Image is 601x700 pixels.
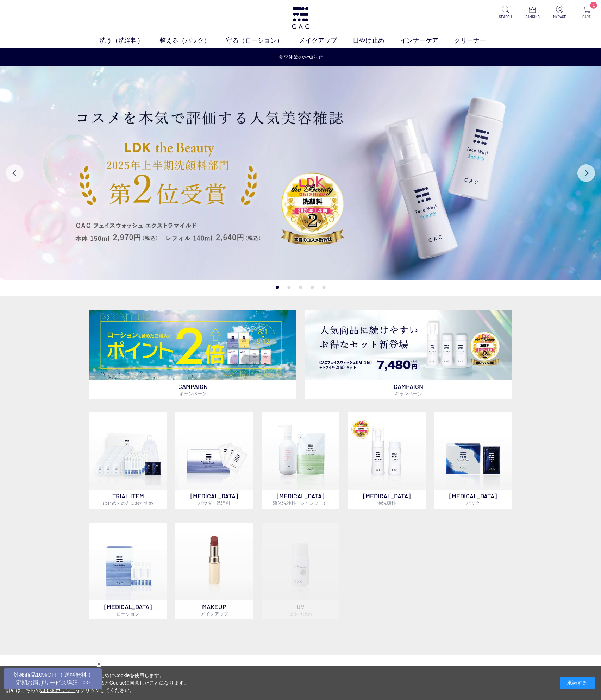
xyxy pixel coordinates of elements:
span: キャンペーン [395,391,422,396]
p: [MEDICAL_DATA] [348,490,426,509]
a: フェイスウォッシュ＋レフィル2個セット フェイスウォッシュ＋レフィル2個セット CAMPAIGNキャンペーン [305,310,512,399]
a: UV日やけ止め [262,523,339,619]
a: PRODUCT LINE商品一覧 [434,523,512,619]
img: インナーケア [348,523,426,600]
p: SEARCH [497,14,514,19]
span: メイクアップ [201,611,228,617]
span: 1 [590,2,597,9]
a: MAKEUPメイクアップ [175,523,253,619]
p: CAMPAIGN [89,380,296,399]
span: 日やけ止め [289,611,312,617]
span: 液体洗浄料（シャンプー） [273,500,328,506]
a: ローションキャンペーン ローションキャンペーン CAMPAIGNキャンペーン [89,310,296,399]
a: インナーケア INNER CAREインナーケア [348,523,426,619]
img: フェイスウォッシュ＋レフィル2個セット [305,310,512,380]
button: 1 of 5 [276,286,279,289]
a: メイクアップ [299,36,353,45]
a: MYPAGE [551,6,568,19]
button: Previous [6,164,24,182]
span: パック [466,500,480,506]
span: 商品一覧 [464,611,482,617]
a: 泡洗顔料 [MEDICAL_DATA]泡洗顔料 [348,412,426,509]
p: [MEDICAL_DATA] [175,490,253,509]
span: 泡洗顔料 [377,500,396,506]
p: CAMPAIGN [305,380,512,399]
button: Next [577,164,595,182]
p: [MEDICAL_DATA] [89,600,167,619]
p: CART [578,14,595,19]
a: 日やけ止め [353,36,400,45]
span: はじめての方におすすめ [103,500,153,506]
a: [MEDICAL_DATA]パック [434,412,512,509]
p: PRODUCT LINE [434,600,512,619]
img: 泡洗顔料 [348,412,426,490]
button: 5 of 5 [322,286,325,289]
a: SEARCH [497,6,514,19]
img: ローションキャンペーン [89,310,296,380]
span: キャンペーン [179,391,207,396]
p: UV [262,600,339,619]
p: MAKEUP [175,600,253,619]
a: インナーケア [400,36,454,45]
a: RANKING [524,6,541,19]
a: 洗う（洗浄料） [99,36,159,45]
p: TRIAL ITEM [89,490,167,509]
a: 1 CART [578,6,595,19]
p: MYPAGE [551,14,568,19]
button: 3 of 5 [299,286,302,289]
a: 整える（パック） [159,36,226,45]
div: 承諾する [560,677,595,689]
p: [MEDICAL_DATA] [434,490,512,509]
button: 2 of 5 [287,286,290,289]
a: [MEDICAL_DATA]ローション [89,523,167,619]
button: 4 of 5 [311,286,314,289]
img: logo [291,7,310,29]
p: [MEDICAL_DATA] [262,490,339,509]
a: 夏季休業のお知らせ [0,53,601,61]
p: RANKING [524,14,541,19]
a: [MEDICAL_DATA]液体洗浄料（シャンプー） [262,412,339,509]
a: 守る（ローション） [226,36,299,45]
p: INNER CARE [348,600,426,619]
span: インナーケア [373,611,400,617]
span: ローション [117,611,139,617]
a: [MEDICAL_DATA]パウダー洗浄料 [175,412,253,509]
span: パウダー洗浄料 [198,500,230,506]
a: トライアルセット TRIAL ITEMはじめての方におすすめ [89,412,167,509]
a: クリーナー [454,36,502,45]
img: トライアルセット [89,412,167,490]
